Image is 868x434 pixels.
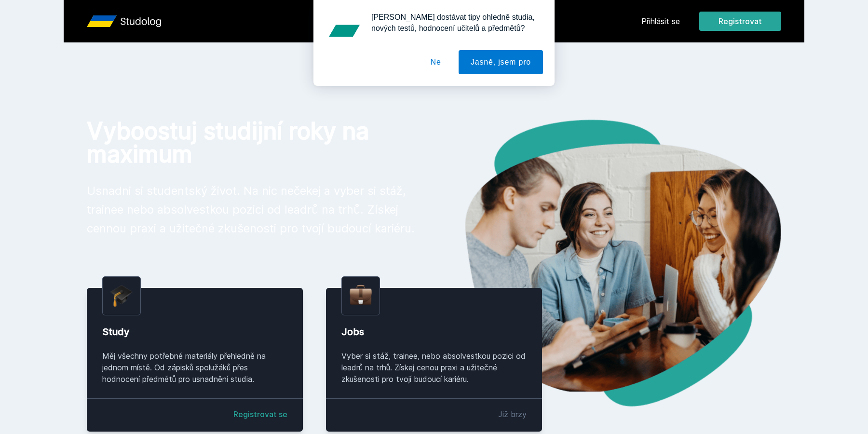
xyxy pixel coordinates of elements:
[350,283,372,307] img: briefcase.png
[110,285,133,307] img: graduation-cap.png
[233,408,287,420] a: Registrovat se
[498,408,527,420] div: Již brzy
[102,350,287,385] div: Měj všechny potřebné materiály přehledně na jednom místě. Od zápisků spolužáků přes hodnocení pře...
[102,325,287,339] div: Study
[325,12,364,50] img: notification icon
[459,50,543,74] button: Jasně, jsem pro
[434,120,781,407] img: hero.png
[87,120,419,166] h1: Vyboostuj studijní roky na maximum
[364,12,543,34] div: [PERSON_NAME] dostávat tipy ohledně studia, nových testů, hodnocení učitelů a předmětů?
[341,350,527,385] div: Vyber si stáž, trainee, nebo absolvestkou pozici od leadrů na trhů. Získej cenou praxi a užitečné...
[87,181,419,238] p: Usnadni si studentský život. Na nic nečekej a vyber si stáž, trainee nebo absolvestkou pozici od ...
[341,325,527,339] div: Jobs
[419,50,453,74] button: Ne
